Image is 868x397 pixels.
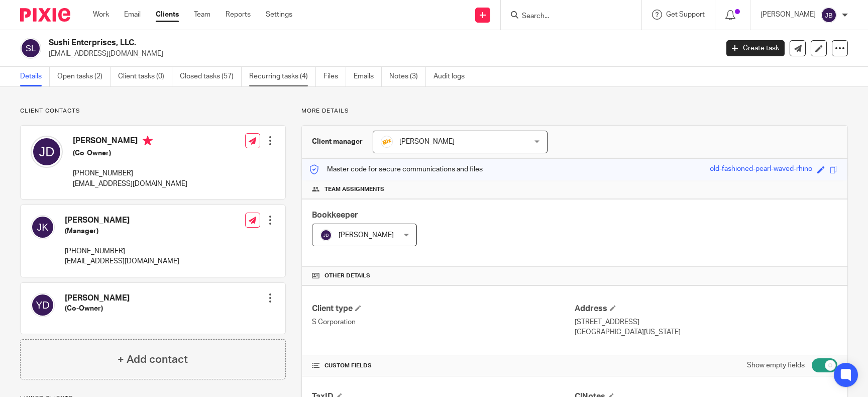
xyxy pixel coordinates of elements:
[821,7,837,23] img: svg%3E
[65,293,130,304] h4: [PERSON_NAME]
[575,304,837,314] h4: Address
[381,136,393,148] img: siteIcon.png
[521,12,611,21] input: Search
[73,168,187,178] p: [PHONE_NUMBER]
[575,317,837,327] p: [STREET_ADDRESS]
[124,10,141,20] a: Email
[747,360,805,370] label: Show empty fields
[399,138,455,145] span: [PERSON_NAME]
[31,136,63,168] img: svg%3E
[73,136,187,148] h4: [PERSON_NAME]
[761,10,816,20] p: [PERSON_NAME]
[20,8,70,22] img: Pixie
[666,11,705,18] span: Get Support
[65,304,130,314] h5: (Co-Owner)
[312,362,575,370] h4: CUSTOM FIELDS
[710,164,812,175] div: old-fashioned-pearl-waved-rhino
[249,67,316,86] a: Recurring tasks (4)
[65,256,179,266] p: [EMAIL_ADDRESS][DOMAIN_NAME]
[143,136,153,146] i: Primary
[354,67,382,86] a: Emails
[339,232,394,239] span: [PERSON_NAME]
[312,304,575,314] h4: Client type
[65,226,179,236] h5: (Manager)
[433,67,472,86] a: Audit logs
[324,272,370,280] span: Other details
[312,211,358,219] span: Bookkeeper
[65,246,179,256] p: [PHONE_NUMBER]
[20,38,41,59] img: svg%3E
[312,317,575,327] p: S Corporation
[301,107,848,115] p: More details
[323,67,346,86] a: Files
[31,215,55,239] img: svg%3E
[31,293,55,317] img: svg%3E
[194,10,210,20] a: Team
[726,40,785,56] a: Create task
[312,137,363,147] h3: Client manager
[20,67,50,86] a: Details
[49,38,579,48] h2: Sushi Enterprises, LLC.
[57,67,111,86] a: Open tasks (2)
[118,352,188,367] h4: + Add contact
[93,10,109,20] a: Work
[389,67,426,86] a: Notes (3)
[65,215,179,226] h4: [PERSON_NAME]
[266,10,292,20] a: Settings
[73,179,187,189] p: [EMAIL_ADDRESS][DOMAIN_NAME]
[226,10,251,20] a: Reports
[118,67,172,86] a: Client tasks (0)
[156,10,179,20] a: Clients
[309,164,483,174] p: Master code for secure communications and files
[20,107,286,115] p: Client contacts
[73,148,187,158] h5: (Co-Owner)
[324,185,384,193] span: Team assignments
[49,49,711,59] p: [EMAIL_ADDRESS][DOMAIN_NAME]
[180,67,242,86] a: Closed tasks (57)
[320,229,332,241] img: svg%3E
[575,327,837,337] p: [GEOGRAPHIC_DATA][US_STATE]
